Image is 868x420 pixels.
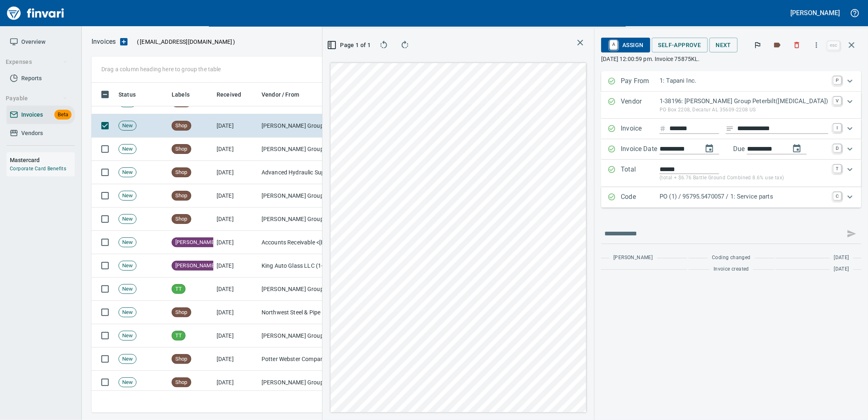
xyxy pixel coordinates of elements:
[791,9,840,17] h5: [PERSON_NAME]
[92,37,116,47] p: Invoices
[834,254,849,262] span: [DATE]
[660,97,828,106] p: 1-38196: [PERSON_NAME] Group Peterbilt([MEDICAL_DATA])
[258,278,340,301] td: [PERSON_NAME] Group Peterbilt([MEDICAL_DATA]) (1-38196)
[789,7,842,19] button: [PERSON_NAME]
[213,301,258,324] td: [DATE]
[258,114,340,138] td: [PERSON_NAME] Group Peterbilt([MEDICAL_DATA]) (1-38196)
[213,114,258,138] td: [DATE]
[101,65,221,73] p: Drag a column heading here to group the table
[172,285,185,293] span: TT
[601,55,861,63] p: [DATE] 12:00:59 pm. Invoice 75875KL.
[621,192,660,203] p: Code
[833,144,841,152] a: D
[116,37,132,47] button: Upload an Invoice
[5,3,66,23] a: Finvari
[652,38,708,53] button: Self-Approve
[172,355,191,363] span: Shop
[7,33,75,51] a: Overview
[213,138,258,161] td: [DATE]
[7,124,75,142] a: Vendors
[332,40,367,50] span: Page 1 of 1
[172,332,185,340] span: TT
[726,124,734,133] svg: Invoice description
[213,208,258,231] td: [DATE]
[660,124,666,133] svg: Invoice number
[660,106,828,114] p: PO Box 2208, Decatur AL 35609-2208 US
[119,285,136,293] span: New
[621,124,660,134] p: Invoice
[833,76,841,84] a: P
[2,54,71,70] button: Expenses
[119,215,136,223] span: New
[213,371,258,394] td: [DATE]
[258,371,340,394] td: [PERSON_NAME] Group Peterbilt([MEDICAL_DATA]) (1-38196)
[787,139,807,158] button: change due date
[213,184,258,208] td: [DATE]
[621,165,660,182] p: Total
[709,38,738,53] button: Next
[213,278,258,301] td: [DATE]
[658,40,701,50] span: Self-Approve
[132,38,235,46] p: ( )
[601,92,861,119] div: Expand
[258,184,340,208] td: [PERSON_NAME] Group Peterbilt([MEDICAL_DATA]) (1-38196)
[6,57,67,67] span: Expenses
[258,301,340,324] td: Northwest Steel & Pipe Inc. (1-22439)
[833,165,841,173] a: T
[712,254,751,262] span: Coding changed
[621,144,660,155] p: Invoice Date
[258,231,340,254] td: Accounts Receivable <[EMAIL_ADDRESS][DOMAIN_NAME]>
[119,309,136,316] span: New
[601,139,861,160] div: Expand
[601,187,861,208] div: Expand
[119,239,136,246] span: New
[119,90,136,99] span: Status
[621,97,660,114] p: Vendor
[119,192,136,200] span: New
[21,110,43,120] span: Invoices
[92,37,116,47] nav: breadcrumb
[172,262,219,270] span: [PERSON_NAME]
[21,37,45,47] span: Overview
[660,192,828,201] p: PO (1) / 95795.5470057 / 1: Service parts
[119,262,136,270] span: New
[608,38,643,52] span: Assign
[119,90,146,99] span: Status
[172,309,191,316] span: Shop
[828,41,840,50] a: esc
[834,265,849,273] span: [DATE]
[172,169,191,176] span: Shop
[21,128,43,138] span: Vendors
[119,379,136,386] span: New
[213,348,258,371] td: [DATE]
[833,192,841,200] a: C
[262,90,299,99] span: Vendor / From
[119,332,136,340] span: New
[21,73,42,84] span: Reports
[262,90,310,99] span: Vendor / From
[139,38,233,46] span: [EMAIL_ADDRESS][DOMAIN_NAME]
[833,124,841,132] a: I
[213,254,258,278] td: [DATE]
[172,90,190,99] span: Labels
[217,90,241,99] span: Received
[6,93,67,104] span: Payable
[258,254,340,278] td: King Auto Glass LLC (1-39124)
[172,379,191,386] span: Shop
[172,90,200,99] span: Labels
[716,40,732,50] span: Next
[613,254,653,262] span: [PERSON_NAME]
[329,38,371,52] button: Page 1 of 1
[217,90,252,99] span: Received
[172,122,191,130] span: Shop
[258,161,340,184] td: Advanced Hydraulic Supply Co. LLC (1-10020)
[610,40,617,49] a: A
[749,36,767,54] button: Flag
[119,169,136,176] span: New
[842,224,861,244] span: This records your message into the invoice and notifies anyone mentioned
[660,76,828,86] p: 1: Tapani Inc.
[7,69,75,88] a: Reports
[172,145,191,153] span: Shop
[833,97,841,105] a: V
[172,192,191,200] span: Shop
